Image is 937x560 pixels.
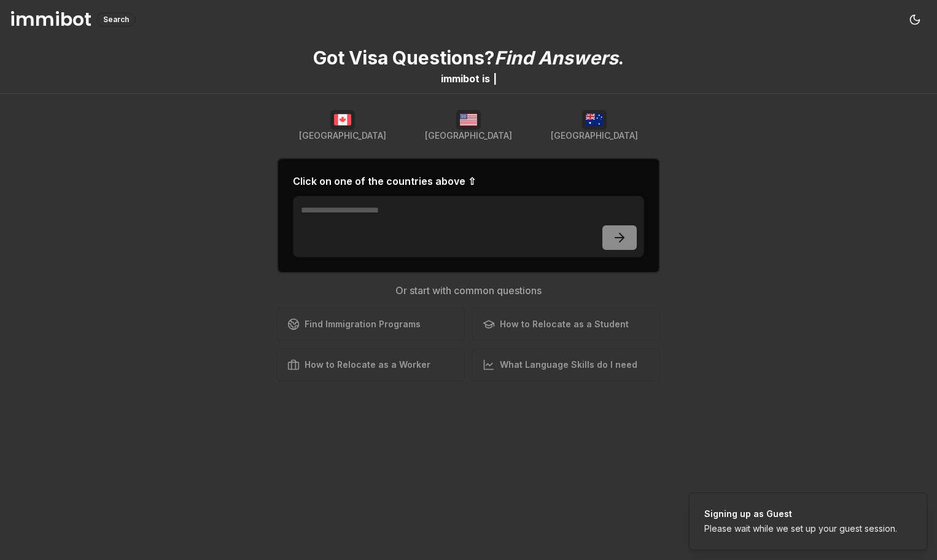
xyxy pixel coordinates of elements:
h3: Or start with common questions [277,283,660,298]
div: Please wait while we set up your guest session. [704,523,897,535]
div: Signing up as Guest [704,508,897,520]
span: [GEOGRAPHIC_DATA] [425,130,512,142]
img: Australia flag [582,110,607,130]
span: [GEOGRAPHIC_DATA] [551,130,638,142]
div: Search [96,13,136,26]
span: Find Answers [494,47,618,69]
span: [GEOGRAPHIC_DATA] [299,130,386,142]
span: | [493,72,497,85]
img: Canada flag [330,110,355,130]
div: immibot is [441,71,490,86]
p: Got Visa Questions? . [313,47,624,69]
h1: immibot [10,9,91,31]
h2: Click on one of the countries above ⇧ [293,174,476,189]
img: USA flag [456,110,481,130]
